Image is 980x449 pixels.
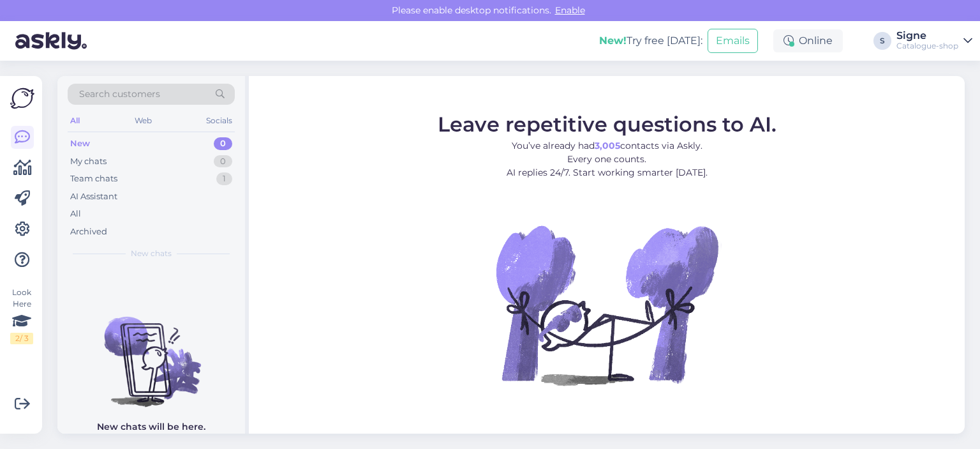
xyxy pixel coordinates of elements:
[438,139,776,179] p: You’ve already had contacts via Askly. Every one counts. AI replies 24/7. Start working smarter [...
[896,31,958,41] div: Signe
[438,112,776,137] span: Leave repetitive questions to AI.
[204,112,235,129] div: Socials
[551,4,589,16] span: Enable
[595,140,620,151] b: 3,005
[97,420,205,434] p: New chats will be here.
[896,31,972,51] a: SigneCatalogue-shop
[70,137,90,150] div: New
[79,88,160,101] span: Search customers
[216,172,232,185] div: 1
[708,29,758,53] button: Emails
[68,112,82,129] div: All
[132,112,154,129] div: Web
[599,34,627,47] b: New!
[599,33,702,49] div: Try free [DATE]:
[896,41,958,51] div: Catalogue-shop
[10,333,33,344] div: 2 / 3
[70,190,117,203] div: AI Assistant
[70,172,117,185] div: Team chats
[873,32,891,50] div: S
[773,29,843,52] div: Online
[70,208,81,220] div: All
[214,137,232,150] div: 0
[57,294,245,409] img: No chats
[214,155,232,168] div: 0
[10,287,33,344] div: Look Here
[70,225,107,238] div: Archived
[131,248,172,259] span: New chats
[70,155,107,168] div: My chats
[492,190,722,420] img: No Chat active
[10,86,34,110] img: Askly Logo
